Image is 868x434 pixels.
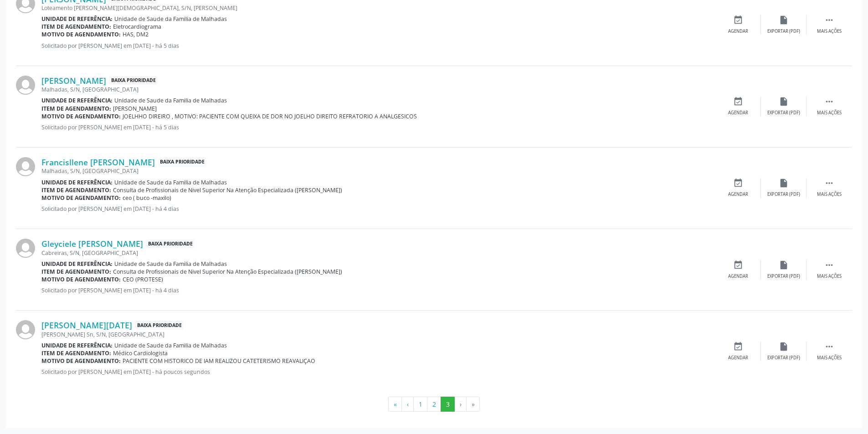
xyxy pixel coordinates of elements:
[123,112,417,120] span: JOELHHO DIREIRO , MOTIVO: PACIENTE COM QUEIXA DE DOR NO JOELHO DIREITO REFRATORIO A ANALGESICOS
[123,276,163,283] span: CEO (PROTESE)
[767,191,800,198] div: Exportar (PDF)
[728,273,748,280] div: Agendar
[733,342,743,352] i: event_available
[109,76,158,86] span: Baixa Prioridade
[41,112,121,120] b: Motivo de agendamento:
[441,397,455,412] button: Go to page 3
[41,205,715,213] p: Solicitado por [PERSON_NAME] em [DATE] - há 4 dias
[41,194,121,202] b: Motivo de agendamento:
[41,86,715,93] div: Malhadas, S/N, [GEOGRAPHIC_DATA]
[113,186,342,194] span: Consulta de Profissionais de Nivel Superior Na Atenção Especializada ([PERSON_NAME])
[41,260,113,268] b: Unidade de referência:
[16,157,35,176] img: img
[41,368,715,376] p: Solicitado por [PERSON_NAME] em [DATE] - há poucos segundos
[817,273,842,280] div: Mais ações
[123,194,171,202] span: ceo ( buco -maxilo)
[16,76,35,95] img: img
[41,31,121,38] b: Motivo de agendamento:
[779,15,789,25] i: insert_drive_file
[41,4,715,12] div: Loteamento [PERSON_NAME][DEMOGRAPHIC_DATA], S/N, [PERSON_NAME]
[413,397,427,412] button: Go to page 1
[41,276,121,283] b: Motivo de agendamento:
[114,179,227,186] span: Unidade de Saude da Familia de Malhadas
[824,15,834,25] i: 
[824,97,834,107] i: 
[41,76,106,86] a: [PERSON_NAME]
[41,105,111,112] b: Item de agendamento:
[41,342,113,349] b: Unidade de referência:
[41,157,155,167] a: Francisllene [PERSON_NAME]
[401,397,414,412] button: Go to previous page
[824,342,834,352] i: 
[16,320,35,339] img: img
[728,110,748,116] div: Agendar
[41,239,143,249] a: Gleyciele [PERSON_NAME]
[817,355,842,361] div: Mais ações
[41,331,715,338] div: [PERSON_NAME] Sn, S/N, [GEOGRAPHIC_DATA]
[114,260,227,268] span: Unidade de Saude da Familia de Malhadas
[41,179,113,186] b: Unidade de referência:
[41,186,111,194] b: Item de agendamento:
[41,42,715,50] p: Solicitado por [PERSON_NAME] em [DATE] - há 5 dias
[158,158,206,167] span: Baixa Prioridade
[41,320,132,330] a: [PERSON_NAME][DATE]
[767,273,800,280] div: Exportar (PDF)
[728,191,748,198] div: Agendar
[113,268,342,276] span: Consulta de Profissionais de Nivel Superior Na Atenção Especializada ([PERSON_NAME])
[767,110,800,116] div: Exportar (PDF)
[123,357,315,365] span: PACIENTE COM HISTORICO DE IAM REALIZOU CATETERISMO REAVALIÇAO
[41,123,715,131] p: Solicitado por [PERSON_NAME] em [DATE] - há 5 dias
[767,28,800,35] div: Exportar (PDF)
[114,97,227,104] span: Unidade de Saude da Familia de Malhadas
[123,31,149,38] span: HAS, DM2
[733,260,743,270] i: event_available
[41,349,111,357] b: Item de agendamento:
[733,15,743,25] i: event_available
[113,349,168,357] span: Médico Cardiologista
[779,97,789,107] i: insert_drive_file
[388,397,402,412] button: Go to first page
[41,23,111,31] b: Item de agendamento:
[113,105,157,112] span: [PERSON_NAME]
[41,249,715,257] div: Cabreiras, S/N, [GEOGRAPHIC_DATA]
[817,110,842,116] div: Mais ações
[41,15,113,23] b: Unidade de referência:
[16,397,852,412] ul: Pagination
[427,397,441,412] button: Go to page 2
[41,97,113,104] b: Unidade de referência:
[41,286,715,294] p: Solicitado por [PERSON_NAME] em [DATE] - há 4 dias
[728,355,748,361] div: Agendar
[114,342,227,349] span: Unidade de Saude da Familia de Malhadas
[733,97,743,107] i: event_available
[146,239,195,249] span: Baixa Prioridade
[41,167,715,175] div: Malhadas, S/N, [GEOGRAPHIC_DATA]
[41,268,111,276] b: Item de agendamento:
[733,178,743,188] i: event_available
[779,342,789,352] i: insert_drive_file
[779,260,789,270] i: insert_drive_file
[135,321,184,330] span: Baixa Prioridade
[824,178,834,188] i: 
[767,355,800,361] div: Exportar (PDF)
[41,357,121,365] b: Motivo de agendamento:
[728,28,748,35] div: Agendar
[16,239,35,258] img: img
[817,28,842,35] div: Mais ações
[824,260,834,270] i: 
[817,191,842,198] div: Mais ações
[113,23,161,31] span: Eletrocardiograma
[779,178,789,188] i: insert_drive_file
[114,15,227,23] span: Unidade de Saude da Familia de Malhadas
